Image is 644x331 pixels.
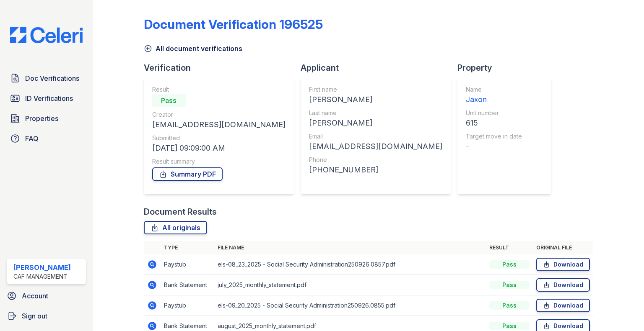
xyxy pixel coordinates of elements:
a: All originals [144,221,207,234]
td: Bank Statement [161,275,214,295]
div: First name [309,85,442,94]
span: FAQ [25,133,39,144]
th: Type [161,241,214,254]
img: CE_Logo_Blue-a8612792a0a2168367f1c8372b55b34899dd931a85d93a1a3d3e32e68fde9ad4.png [3,27,89,43]
div: Name [466,85,522,94]
div: Jaxon [466,94,522,105]
a: Download [536,278,590,292]
td: july_2025_monthly_statement.pdf [214,275,486,295]
div: - [466,141,522,152]
div: Pass [152,94,186,107]
th: Result [486,241,533,254]
span: Sign out [22,311,47,321]
div: Pass [489,322,530,330]
td: els-08_23_2025 - Social Security Administration250926.0857.pdf [214,254,486,275]
div: [PHONE_NUMBER] [309,164,442,176]
div: CAF Management [13,272,71,281]
th: File name [214,241,486,254]
div: Email [309,132,442,141]
div: Property [457,62,558,74]
a: Download [536,258,590,271]
a: Sign out [3,308,89,324]
a: ID Verifications [7,90,86,107]
div: Target move in date [466,132,522,141]
div: [PERSON_NAME] [309,117,442,129]
div: [DATE] 09:09:00 AM [152,142,286,154]
a: Name Jaxon [466,85,522,105]
div: [EMAIL_ADDRESS][DOMAIN_NAME] [309,141,442,152]
span: Doc Verifications [25,73,79,83]
div: Result summary [152,157,286,166]
div: Last name [309,109,442,117]
div: [EMAIL_ADDRESS][DOMAIN_NAME] [152,119,286,131]
div: Pass [489,281,530,289]
div: Phone [309,156,442,164]
th: Original file [533,241,593,254]
a: Account [3,287,89,304]
iframe: chat widget [609,298,636,323]
div: Document Verification 196525 [144,17,323,32]
a: Summary PDF [152,167,223,181]
td: Paystub [161,295,214,316]
div: Pass [489,260,530,269]
a: All document verifications [144,44,242,54]
a: Doc Verifications [7,70,86,87]
a: Properties [7,110,86,127]
span: Properties [25,113,58,123]
div: Applicant [301,62,457,74]
a: Download [536,299,590,312]
div: Document Results [144,206,217,218]
div: Verification [144,62,301,74]
div: [PERSON_NAME] [13,262,71,272]
span: ID Verifications [25,93,73,103]
div: Submitted [152,134,286,142]
a: FAQ [7,130,86,147]
div: [PERSON_NAME] [309,94,442,105]
div: Creator [152,110,286,119]
div: Unit number [466,109,522,117]
td: els-09_20_2025 - Social Security Administration250926.0855.pdf [214,295,486,316]
td: Paystub [161,254,214,275]
div: Pass [489,301,530,310]
span: Account [22,291,48,301]
div: Result [152,85,286,94]
div: 615 [466,117,522,129]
